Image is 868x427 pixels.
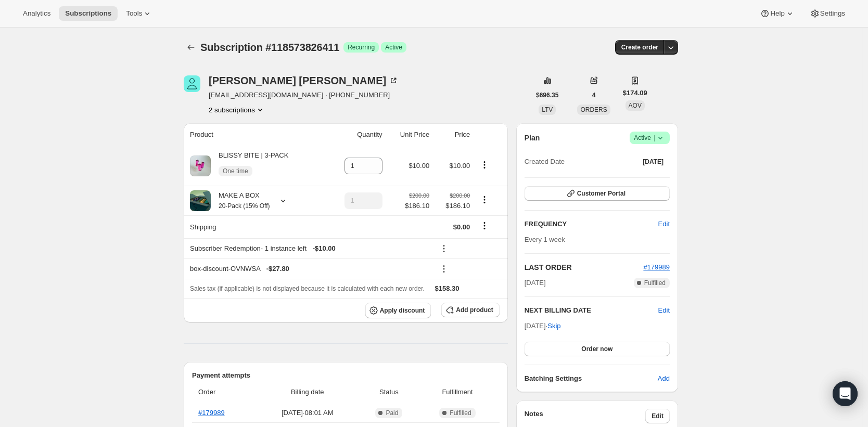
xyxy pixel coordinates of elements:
[380,306,425,315] span: Apply discount
[820,9,845,18] span: Settings
[645,409,670,423] button: Edit
[386,123,433,146] th: Unit Price
[209,75,399,86] div: [PERSON_NAME] [PERSON_NAME]
[450,162,470,170] span: $10.00
[422,387,493,397] span: Fulfillment
[184,123,327,146] th: Product
[658,373,670,384] span: Add
[259,387,356,397] span: Billing date
[629,102,642,109] span: AOV
[184,215,327,238] th: Shipping
[190,156,211,176] img: product img
[65,9,111,18] span: Subscriptions
[266,264,289,274] span: - $27.80
[770,9,784,18] span: Help
[542,106,553,113] span: LTV
[525,409,646,423] h3: Notes
[409,162,429,170] span: $10.00
[636,154,670,169] button: [DATE]
[621,43,658,51] span: Create order
[385,43,402,51] span: Active
[476,220,493,231] button: Shipping actions
[435,284,459,292] span: $158.30
[327,123,386,146] th: Quantity
[259,408,356,418] span: [DATE] · 08:01 AM
[525,186,670,201] button: Customer Portal
[586,88,602,102] button: 4
[17,6,57,21] button: Analytics
[643,158,663,166] span: [DATE]
[476,194,493,205] button: Product actions
[200,42,339,53] span: Subscription #118573826411
[23,9,50,18] span: Analytics
[120,6,159,21] button: Tools
[190,190,211,211] img: product img
[59,6,118,21] button: Subscriptions
[363,387,416,397] span: Status
[536,91,558,99] span: $696.35
[192,370,500,381] h2: Payment attempts
[580,106,607,113] span: ORDERS
[643,262,670,273] button: #179989
[541,318,567,334] button: Skip
[525,322,561,330] span: [DATE] ·
[211,190,270,211] div: MAKE A BOX
[643,263,670,271] a: #179989
[386,409,398,417] span: Paid
[592,91,596,99] span: 4
[525,262,644,273] h2: LAST ORDER
[615,40,665,55] button: Create order
[654,134,655,142] span: |
[833,381,858,406] div: Open Intercom Messenger
[453,223,470,231] span: $0.00
[184,40,198,55] button: Subscriptions
[450,409,471,417] span: Fulfilled
[209,90,399,100] span: [EMAIL_ADDRESS][DOMAIN_NAME] · [PHONE_NUMBER]
[754,6,801,21] button: Help
[409,192,429,199] small: $200.00
[581,345,612,353] span: Order now
[658,219,670,229] span: Edit
[634,133,666,143] span: Active
[525,157,565,167] span: Created Date
[644,279,666,287] span: Fulfilled
[530,88,565,102] button: $696.35
[577,189,626,198] span: Customer Portal
[190,264,429,274] div: box-discount-OVNWSA
[365,303,431,318] button: Apply discount
[525,305,658,316] h2: NEXT BILLING DATE
[432,123,473,146] th: Price
[184,75,200,92] span: Michelle Jones
[313,243,336,254] span: - $10.00
[658,305,670,316] button: Edit
[190,285,425,292] span: Sales tax (if applicable) is not displayed because it is calculated with each new order.
[198,409,225,417] a: #179989
[348,43,375,51] span: Recurring
[652,370,676,387] button: Add
[126,9,142,18] span: Tools
[525,373,658,384] h6: Batching Settings
[476,159,493,171] button: Product actions
[219,202,270,210] small: 20-Pack (15% Off)
[623,88,647,98] span: $174.09
[525,236,565,243] span: Every 1 week
[211,150,288,182] div: BLISSY BITE | 3-PACK
[547,321,560,331] span: Skip
[450,192,470,199] small: $200.00
[192,381,256,404] th: Order
[456,306,493,314] span: Add product
[652,216,676,232] button: Edit
[436,201,470,211] span: $186.10
[525,133,540,143] h2: Plan
[525,342,670,356] button: Order now
[652,412,663,420] span: Edit
[405,201,429,211] span: $186.10
[223,167,248,175] span: One time
[441,303,499,317] button: Add product
[525,278,546,288] span: [DATE]
[525,219,658,229] h2: FREQUENCY
[190,243,429,254] div: Subscriber Redemption - 1 instance left
[209,105,265,115] button: Product actions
